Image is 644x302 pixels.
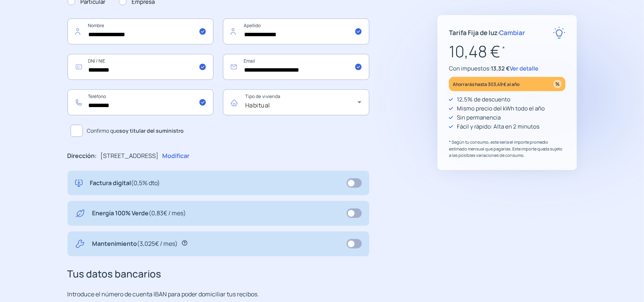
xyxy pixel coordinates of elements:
[457,122,539,131] p: Fácil y rápido: Alta en 2 minutos
[101,151,159,161] p: [STREET_ADDRESS]
[491,64,510,72] span: 13,32 €
[245,94,281,100] mat-label: Tipo de vivienda
[131,179,160,187] span: (0,5% dto)
[75,178,83,188] img: digital-invoice.svg
[449,28,525,38] p: Tarifa Fija de luz ·
[120,127,184,134] b: soy titular del suministro
[457,104,545,113] p: Mismo precio del kWh todo el año
[68,151,97,161] p: Dirección:
[449,39,566,64] p: 10,48 €
[90,178,160,188] p: Factura digital
[75,208,85,218] img: energy-green.svg
[499,28,525,37] span: Cambiar
[87,127,184,135] span: Confirmo que
[245,101,270,109] span: Habitual
[68,290,369,299] p: Introduce el número de cuenta IBAN para poder domiciliar tus recibos.
[553,80,562,88] img: percentage_icon.svg
[149,209,186,217] span: (0,83€ / mes)
[553,26,566,39] img: rate-E.svg
[92,239,178,249] p: Mantenimiento
[92,208,186,218] p: Energía 100% Verde
[457,113,501,122] p: Sin permanencia
[510,64,538,72] span: Ver detalle
[163,151,190,161] p: Modificar
[453,80,520,89] p: Ahorrarás hasta 303,49 € al año
[137,239,178,248] span: (3,025€ / mes)
[68,266,369,282] h3: Tus datos bancarios
[449,64,566,73] p: Con impuestos:
[449,139,566,159] p: * Según tu consumo, este sería el importe promedio estimado mensual que pagarías. Este importe qu...
[457,95,510,104] p: 12,5% de descuento
[75,239,85,249] img: tool.svg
